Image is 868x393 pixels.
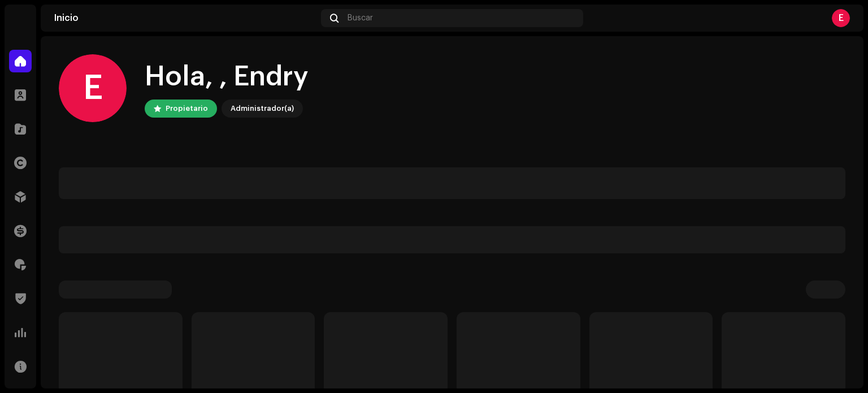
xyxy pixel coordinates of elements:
div: Inicio [54,14,316,23]
div: E [59,54,127,122]
div: Propietario [166,102,208,115]
div: Administrador(a) [231,102,294,115]
div: E [832,9,850,27]
span: Buscar [348,14,373,23]
div: Hola, , Endry [145,59,309,95]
